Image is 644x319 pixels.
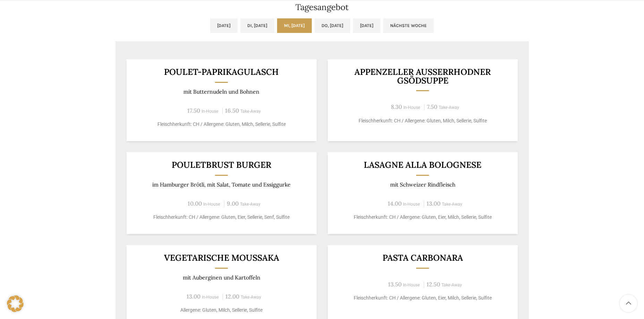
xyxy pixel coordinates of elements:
h2: Tagesangebot [115,3,529,11]
a: Di, [DATE] [240,18,274,33]
span: 14.00 [388,200,402,207]
span: Take-Away [441,283,462,287]
h3: Pasta Carbonara [336,253,509,262]
span: Take-Away [240,109,261,114]
h3: Poulet-Paprikagulasch [135,68,308,76]
span: In-House [403,105,420,110]
span: In-House [403,283,420,287]
a: [DATE] [210,18,238,33]
span: 13.00 [427,200,440,207]
span: In-House [202,295,219,300]
a: Do, [DATE] [315,18,350,33]
p: Fleischherkunft: CH / Allergene: Gluten, Milch, Sellerie, Sulfite [336,117,509,124]
span: Take-Away [241,295,261,300]
a: [DATE] [353,18,380,33]
p: mit Butternudeln und Bohnen [135,88,308,95]
h3: LASAGNE ALLA BOLOGNESE [336,161,509,169]
span: 12.00 [225,293,239,300]
span: In-House [203,202,220,207]
p: mit Auberginen und Kartoffeln [135,274,308,281]
span: 8.30 [391,103,402,111]
span: 13.50 [388,281,402,288]
span: 7.50 [427,103,437,111]
span: Take-Away [240,202,260,207]
h3: Pouletbrust Burger [135,161,308,169]
h3: Appenzeller Ausserrhodner Gsödsuppe [336,68,509,85]
p: Allergene: Gluten, Milch, Sellerie, Sulfite [135,307,308,314]
p: im Hamburger Brötli, mit Salat, Tomate und Essiggurke [135,181,308,188]
a: Scroll to top button [620,295,637,312]
span: In-House [403,202,420,207]
span: Take-Away [439,105,459,110]
span: 12.50 [427,281,440,288]
a: Nächste Woche [383,18,434,33]
p: Fleischherkunft: CH / Allergene: Gluten, Eier, Milch, Sellerie, Sulfite [336,214,509,221]
span: 17.50 [187,107,200,114]
span: 16.50 [225,107,239,114]
p: mit Schweizer Rindfleisch [336,181,509,188]
p: Fleischherkunft: CH / Allergene: Gluten, Eier, Milch, Sellerie, Sulfite [336,294,509,302]
p: Fleischherkunft: CH / Allergene: Gluten, Eier, Sellerie, Senf, Sulfite [135,214,308,221]
a: Mi, [DATE] [277,18,312,33]
h3: Vegetarische Moussaka [135,253,308,262]
span: In-House [201,109,218,114]
span: Take-Away [442,202,462,207]
span: 10.00 [188,200,202,207]
span: 9.00 [227,200,239,207]
span: 13.00 [187,293,200,300]
p: Fleischherkunft: CH / Allergene: Gluten, Milch, Sellerie, Sulfite [135,121,308,128]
